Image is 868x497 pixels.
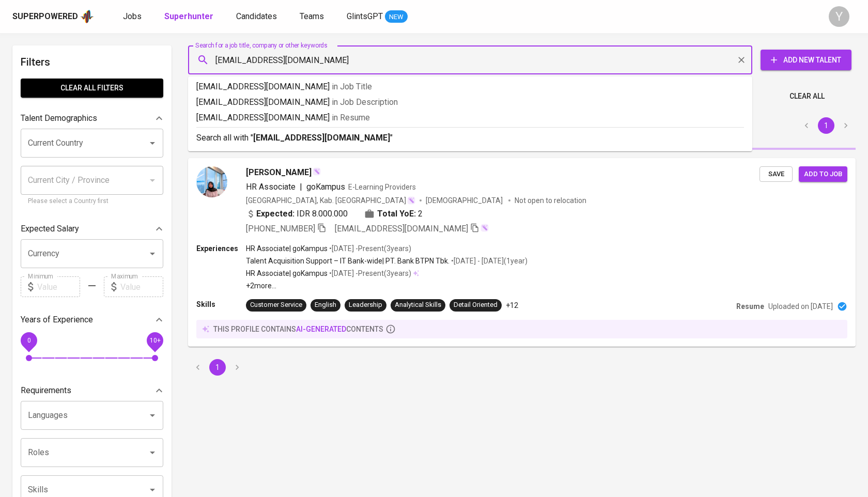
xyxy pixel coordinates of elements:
[21,384,71,397] p: Requirements
[785,87,829,106] button: Clear All
[253,133,390,143] b: [EMAIL_ADDRESS][DOMAIN_NAME]
[21,309,163,330] div: Years of Experience
[145,483,160,497] button: Open
[21,54,163,70] h6: Filters
[481,224,489,232] img: magic_wand.svg
[313,167,321,176] img: magic_wand.svg
[256,208,295,220] b: Expected:
[450,256,528,266] p: • [DATE] - [DATE] ( 1 year )
[315,300,336,310] div: English
[789,90,825,103] span: Clear All
[164,10,215,23] a: Superhunter
[246,195,415,206] div: [GEOGRAPHIC_DATA], Kab. [GEOGRAPHIC_DATA]
[426,195,504,206] span: [DEMOGRAPHIC_DATA]
[196,81,744,93] p: [EMAIL_ADDRESS][DOMAIN_NAME]
[145,136,160,150] button: Open
[377,208,416,220] b: Total YoE:
[209,359,226,376] button: page 1
[246,281,528,291] p: +2 more ...
[246,208,348,220] div: IDR 8.000.000
[515,195,586,206] p: Not open to relocation
[349,300,382,310] div: Leadership
[196,96,744,108] p: [EMAIL_ADDRESS][DOMAIN_NAME]
[149,337,160,344] span: 10+
[454,300,498,310] div: Detail Oriented
[21,108,163,129] div: Talent Demographics
[407,196,415,205] img: magic_wand.svg
[188,359,247,376] nav: pagination navigation
[12,11,78,23] div: Superpowered
[213,324,383,334] p: this profile contains contents
[246,268,328,278] p: HR Associate | goKampus
[196,166,227,197] img: 90f37e73db8f91246ce39fb5ef919c80.jpg
[196,299,246,309] p: Skills
[123,10,144,23] a: Jobs
[395,300,441,310] div: Analytical Skills
[328,268,411,278] p: • [DATE] - Present ( 3 years )
[736,301,764,312] p: Resume
[761,50,851,70] button: Add New Talent
[145,445,160,460] button: Open
[804,168,842,180] span: Add to job
[123,11,142,21] span: Jobs
[829,6,849,27] div: Y
[236,10,279,23] a: Candidates
[28,196,156,207] p: Please select a Country first
[734,53,749,67] button: Clear
[799,166,847,182] button: Add to job
[145,408,160,423] button: Open
[27,337,30,344] span: 0
[250,300,302,310] div: Customer Service
[306,182,345,192] span: goKampus
[385,12,408,22] span: NEW
[332,97,398,107] span: in Job Description
[818,117,834,134] button: page 1
[797,117,856,134] nav: pagination navigation
[196,243,246,254] p: Experiences
[769,54,843,67] span: Add New Talent
[768,301,833,312] p: Uploaded on [DATE]
[29,82,155,95] span: Clear All filters
[300,181,302,193] span: |
[760,166,793,182] button: Save
[347,11,383,21] span: GlintsGPT
[21,314,93,326] p: Years of Experience
[21,219,163,239] div: Expected Salary
[188,158,856,347] a: [PERSON_NAME]HR Associate|goKampusE-Learning Providers[GEOGRAPHIC_DATA], Kab. [GEOGRAPHIC_DATA][D...
[418,208,423,220] span: 2
[506,300,518,310] p: +12
[80,9,94,24] img: app logo
[145,246,160,261] button: Open
[196,112,744,124] p: [EMAIL_ADDRESS][DOMAIN_NAME]
[246,224,315,234] span: [PHONE_NUMBER]
[332,82,372,91] span: in Job Title
[164,11,213,21] b: Superhunter
[765,168,787,180] span: Save
[120,276,163,297] input: Value
[335,224,468,234] span: [EMAIL_ADDRESS][DOMAIN_NAME]
[21,79,163,98] button: Clear All filters
[246,243,328,254] p: HR Associate | goKampus
[348,183,416,191] span: E-Learning Providers
[328,243,411,254] p: • [DATE] - Present ( 3 years )
[296,325,346,333] span: AI-generated
[300,11,324,21] span: Teams
[236,11,277,21] span: Candidates
[300,10,326,23] a: Teams
[21,223,79,235] p: Expected Salary
[347,10,408,23] a: GlintsGPT NEW
[246,182,296,192] span: HR Associate
[196,132,744,144] p: Search all with " "
[246,256,450,266] p: Talent Acquisition Support – IT Bank-wide | PT. Bank BTPN Tbk.
[332,113,370,122] span: in Resume
[21,112,97,125] p: Talent Demographics
[37,276,80,297] input: Value
[246,166,312,179] span: [PERSON_NAME]
[21,380,163,401] div: Requirements
[12,9,94,24] a: Superpoweredapp logo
